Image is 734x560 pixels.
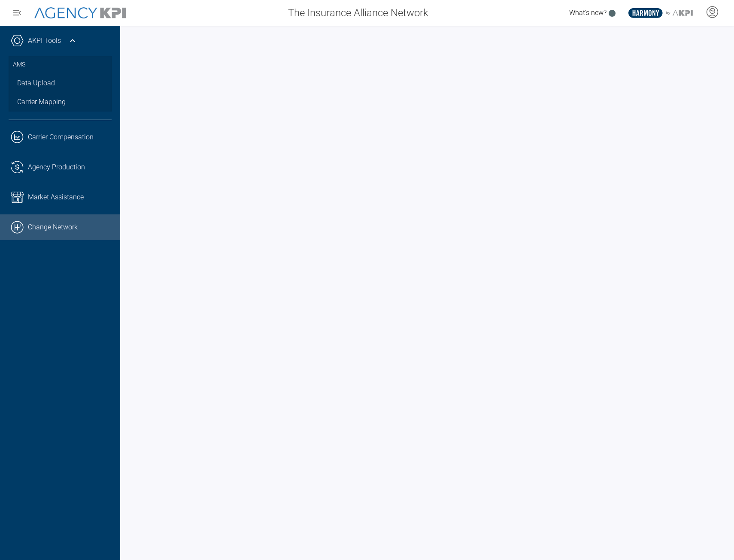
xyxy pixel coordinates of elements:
[28,192,84,202] span: Market Assistance
[13,56,107,74] h3: AMS
[28,36,61,46] a: AKPI Tools
[9,74,112,93] a: Data Upload
[28,162,85,172] span: Agency Production
[288,5,428,21] span: The Insurance Alliance Network
[34,7,126,19] img: AgencyKPI
[9,93,112,111] a: Carrier Mapping
[569,9,607,17] span: What's new?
